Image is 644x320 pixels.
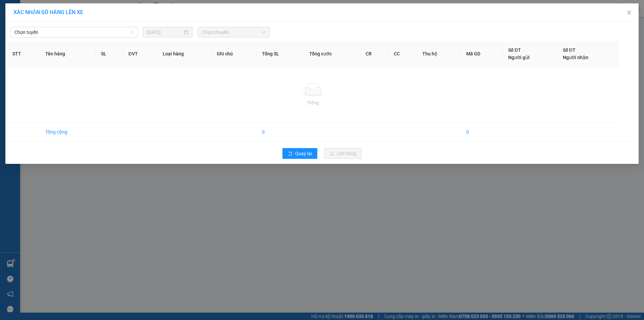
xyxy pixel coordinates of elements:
input: 12/08/2025 [147,29,182,36]
span: Quay lại [295,150,312,157]
div: VP Cai Lậy [6,6,59,14]
span: Nhận: [64,6,80,13]
td: 0 [257,123,304,141]
div: NK [PERSON_NAME] [6,14,59,30]
th: ĐVT [123,41,157,67]
span: CHƯA QUA CẦU MỸ QUÝ [6,39,49,75]
th: Tên hàng [40,41,96,67]
td: Tổng cộng [40,123,96,141]
th: CR [360,41,389,67]
th: Mã GD [461,41,503,67]
th: STT [7,41,40,67]
button: uploadLên hàng [324,148,362,159]
span: XÁC NHẬN SỐ HÀNG LÊN XE [13,9,83,15]
th: Thu hộ [417,41,461,67]
span: Người gửi [508,55,530,60]
button: rollbackQuay lại [282,148,317,159]
span: DĐ: [6,43,15,50]
div: labo quang tú [64,22,132,30]
th: CC [388,41,417,67]
div: VP [GEOGRAPHIC_DATA] [64,6,132,22]
div: 0918668425 [64,30,132,39]
button: Close [620,3,639,22]
span: Người nhận [563,55,588,60]
div: 0909116477 [6,30,59,39]
span: rollback [288,151,292,156]
span: Số ĐT [563,47,576,53]
th: Tổng cước [304,41,360,67]
span: Số ĐT [508,47,521,53]
td: 0 [461,123,503,141]
th: Ghi chú [211,41,257,67]
th: SL [96,41,123,67]
th: Tổng SL [257,41,304,67]
span: Chọn tuyến [14,27,133,37]
span: close [627,10,632,15]
th: Loại hàng [157,41,211,67]
div: Trống [12,99,613,106]
span: Chọn chuyến [202,27,266,37]
span: Gửi: [6,6,16,13]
